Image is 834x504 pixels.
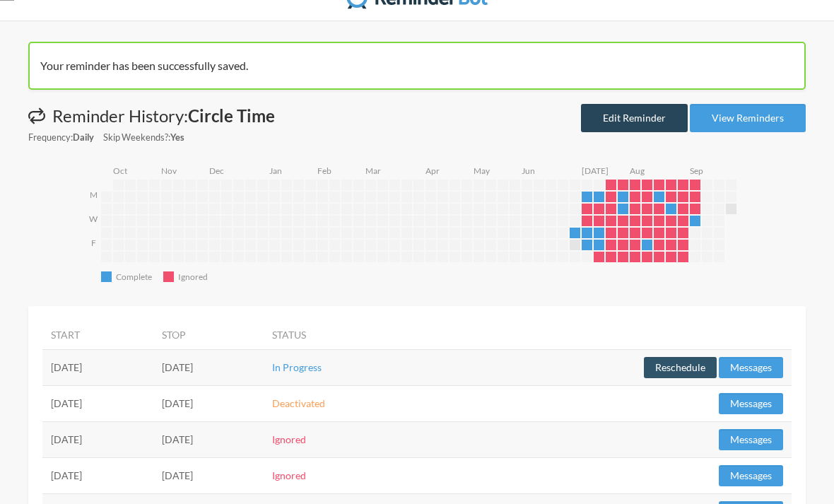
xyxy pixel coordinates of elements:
h1: Reminder History: [28,105,275,129]
td: In Progress [264,350,431,386]
td: [DATE] [42,422,153,458]
td: [DATE] [153,458,264,494]
text: [DATE] [582,166,609,177]
button: Reschedule [644,358,717,379]
button: Messages [719,358,783,379]
text: Complete [116,272,152,283]
a: Edit Reminder [581,105,688,133]
td: [DATE] [153,422,264,458]
text: Jun [522,166,535,177]
th: Start [42,321,153,351]
td: [DATE] [153,350,264,386]
text: F [91,238,96,249]
small: Skip Weekends?: [103,131,184,145]
text: Ignored [178,272,208,283]
a: View Reminders [690,105,806,133]
text: Aug [630,166,645,177]
text: Nov [161,166,177,177]
strong: Yes [170,132,184,143]
td: [DATE] [153,386,264,422]
td: Ignored [264,458,431,494]
text: M [90,190,98,201]
th: Status [264,321,431,351]
text: May [474,166,491,177]
text: Apr [425,166,440,177]
button: Messages [719,466,783,487]
button: Messages [719,430,783,451]
strong: Daily [73,132,94,143]
text: W [89,214,98,225]
text: Sep [690,166,703,177]
button: Messages [719,394,783,415]
text: Jan [269,166,282,177]
strong: Circle Time [188,106,275,127]
small: Frequency: [28,131,94,145]
td: [DATE] [42,350,153,386]
td: [DATE] [42,386,153,422]
td: Ignored [264,422,431,458]
td: [DATE] [42,458,153,494]
text: Mar [365,166,381,177]
th: Stop [153,321,264,351]
text: Dec [209,166,224,177]
td: Deactivated [264,386,431,422]
span: Your reminder has been successfully saved. [40,59,248,73]
text: Feb [317,166,331,177]
text: Oct [113,166,128,177]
